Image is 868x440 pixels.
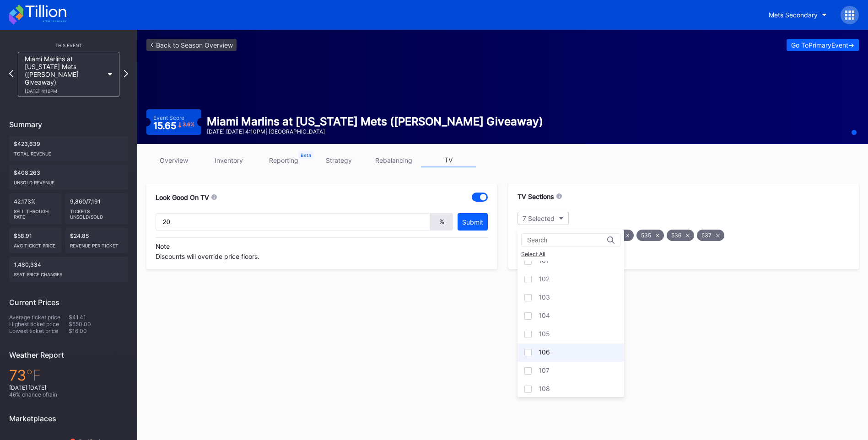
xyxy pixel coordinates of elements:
[539,348,550,357] div: 106
[539,366,550,376] div: 107
[527,236,607,244] input: Search
[539,311,550,321] div: 104
[539,293,550,302] div: 103
[539,330,550,339] div: 105
[539,257,549,266] div: 101
[539,275,550,284] div: 102
[539,385,550,394] div: 108
[521,251,620,258] div: Select All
